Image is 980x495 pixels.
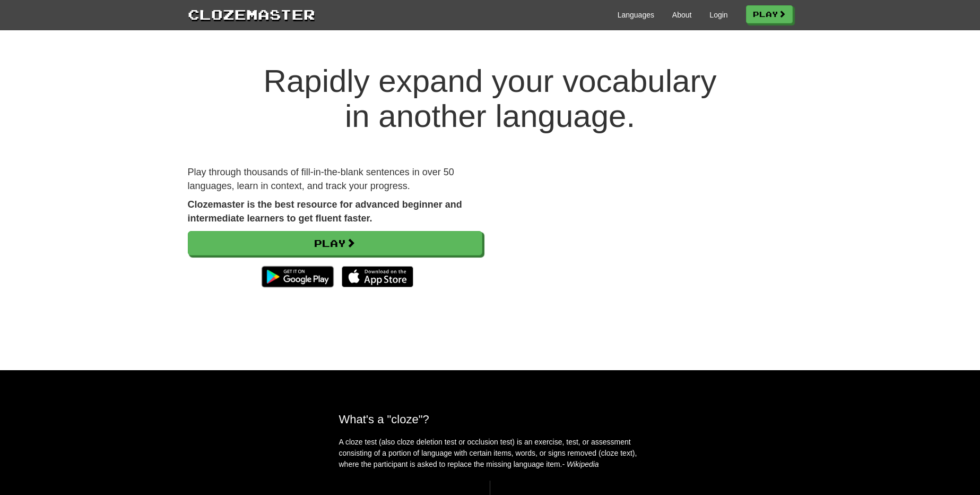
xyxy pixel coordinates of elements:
em: - Wikipedia [562,460,599,468]
a: Play [188,231,482,255]
a: About [672,10,692,20]
a: Login [709,10,727,20]
a: Play [746,5,793,23]
img: Get it on Google Play [256,261,339,293]
img: Download_on_the_App_Store_Badge_US-UK_135x40-25178aeef6eb6b83b96f5f2d004eda3bffbb37122de64afbaef7... [342,266,413,287]
strong: Clozemaster is the best resource for advanced beginner and intermediate learners to get fluent fa... [188,199,462,224]
p: Play through thousands of fill-in-the-blank sentences in over 50 languages, learn in context, and... [188,166,482,193]
a: Languages [618,10,654,20]
h2: What's a "cloze"? [339,413,641,426]
a: Clozemaster [188,4,315,24]
p: A cloze test (also cloze deletion test or occlusion test) is an exercise, test, or assessment con... [339,437,641,470]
